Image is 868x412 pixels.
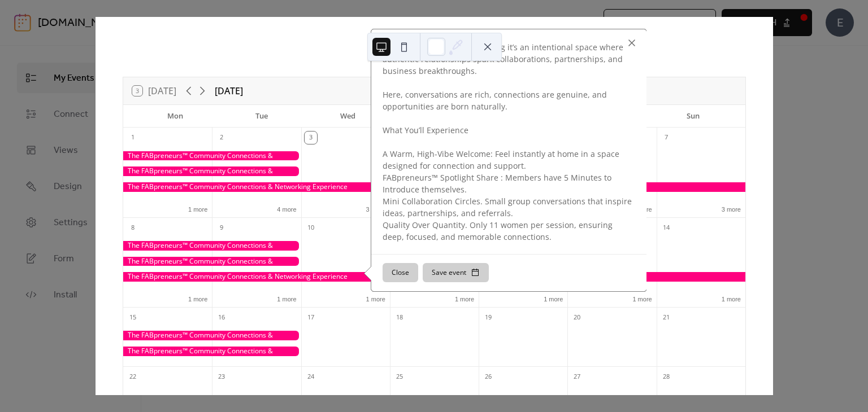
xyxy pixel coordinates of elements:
div: The FABpreneurs™ Community Connections & Networking Experience [123,166,301,176]
div: 18 [393,311,406,323]
button: 1 more [450,293,479,303]
div: 24 [305,370,317,383]
button: 1 more [539,293,567,303]
div: 17 [305,311,317,323]
div: 27 [571,370,583,383]
div: The FABpreneurs™ Community Connections & Networking Experience [123,241,301,251]
div: 7 [660,132,672,144]
button: 1 more [717,293,745,303]
div: The FABpreneurs™ Community Connections & Networking Experience [123,272,745,282]
div: 14 [660,221,672,234]
div: 25 [393,370,406,383]
div: 10 [305,221,317,234]
button: 3 more [362,204,390,213]
button: Save event [423,263,489,282]
div: Sun [650,105,736,128]
div: The FABpreneurs™ Community Connections & Networking Experience [123,257,301,266]
div: The FABpreneurs™ Community Connections & Networking Experience [123,182,745,192]
button: 3 more [717,204,745,213]
button: 1 more [628,293,656,303]
div: The FABpreneurs™ Community Connections & Networking Experience [123,347,301,356]
div: Tue [219,105,305,128]
button: 1 more [184,204,212,213]
div: 1 [127,132,139,144]
div: 20 [571,311,583,323]
button: 1 more [184,293,212,303]
div: 2 [215,132,228,144]
div: 28 [660,370,672,383]
button: 1 more [362,293,390,303]
div: 22 [127,370,139,383]
button: 1 more [272,293,301,303]
div: 19 [482,311,494,323]
div: 8 [127,221,139,234]
button: 4 more [272,204,301,213]
div: The FABpreneurs™ Community Connections & Networking Experience [123,331,301,340]
div: 15 [127,311,139,323]
div: 3 [305,132,317,144]
button: Close [383,263,418,282]
div: Mon [132,105,219,128]
div: The FABpreneurs™ Community Connections & Networking Experience [123,151,301,161]
div: 16 [215,311,228,323]
div: 23 [215,370,228,383]
div: Wed [305,105,391,128]
div: 21 [660,311,672,323]
div: [DATE] [215,84,243,98]
div: 9 [215,221,228,234]
div: 26 [482,370,494,383]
